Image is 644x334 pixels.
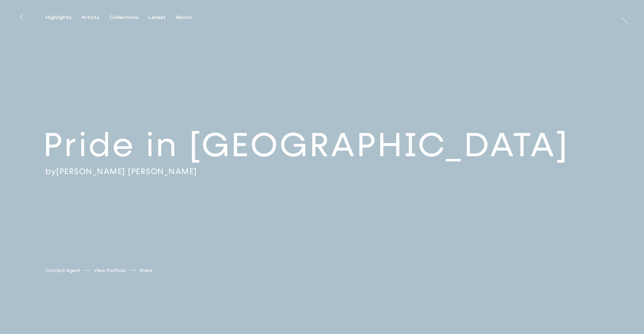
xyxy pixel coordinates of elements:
div: Collections [109,14,138,21]
div: Artists [81,14,99,21]
button: Latest [148,14,176,21]
a: View Portfolio [94,267,126,274]
span: by [45,166,56,176]
a: Contact Agent [45,267,80,274]
h2: Pride in [GEOGRAPHIC_DATA] [43,124,615,166]
button: Highlights [45,14,81,21]
div: Highlights [45,14,71,21]
div: About [176,14,192,21]
a: [PERSON_NAME] [PERSON_NAME] [56,166,197,176]
button: Collections [109,14,148,21]
button: Artists [81,14,109,21]
button: Share [140,266,152,275]
button: About [176,14,202,21]
div: Latest [148,14,166,21]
